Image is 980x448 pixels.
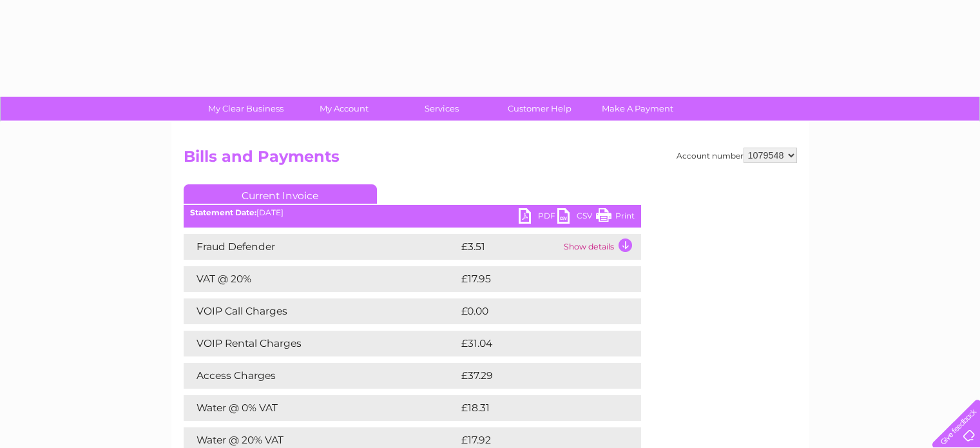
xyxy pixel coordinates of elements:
[184,266,458,292] td: VAT @ 20%
[184,208,641,217] div: [DATE]
[184,298,458,324] td: VOIP Call Charges
[458,298,611,324] td: £0.00
[184,184,377,204] a: Current Invoice
[184,331,458,356] td: VOIP Rental Charges
[291,97,397,121] a: My Account
[677,148,797,163] div: Account number
[584,97,691,121] a: Make A Payment
[458,363,615,389] td: £37.29
[389,97,495,121] a: Services
[184,148,797,172] h2: Bills and Payments
[458,331,614,356] td: £31.04
[184,363,458,389] td: Access Charges
[193,97,299,121] a: My Clear Business
[596,208,635,227] a: Print
[561,234,641,260] td: Show details
[190,208,256,217] b: Statement Date:
[184,234,458,260] td: Fraud Defender
[458,395,613,421] td: £18.31
[184,395,458,421] td: Water @ 0% VAT
[486,97,593,121] a: Customer Help
[557,208,596,227] a: CSV
[458,266,613,292] td: £17.95
[519,208,557,227] a: PDF
[458,234,561,260] td: £3.51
